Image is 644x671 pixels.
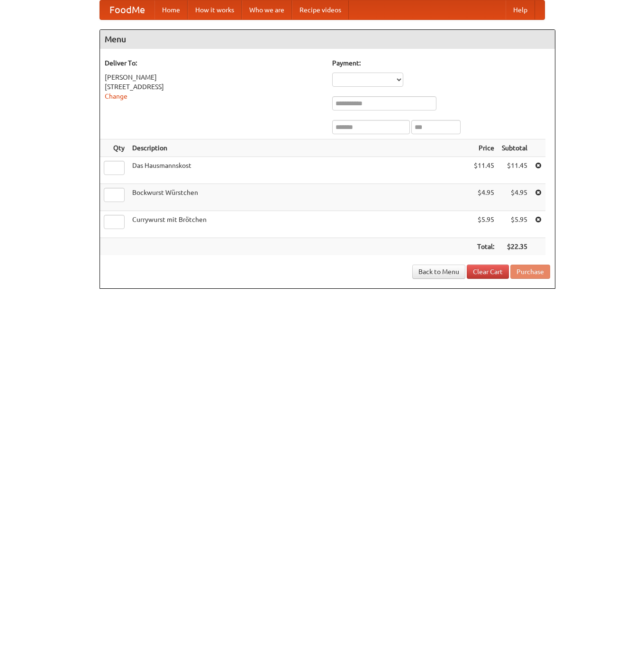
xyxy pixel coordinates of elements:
[332,58,550,68] h5: Payment:
[498,211,531,238] td: $5.95
[470,238,498,256] th: Total:
[470,211,498,238] td: $5.95
[128,211,470,238] td: Currywurst mit Brötchen
[510,265,550,279] button: Purchase
[105,58,323,68] h5: Deliver To:
[470,157,498,184] td: $11.45
[498,238,531,256] th: $22.35
[412,265,465,279] a: Back to Menu
[105,92,127,100] a: Change
[470,184,498,211] td: $4.95
[470,139,498,157] th: Price
[128,157,470,184] td: Das Hausmannskost
[100,30,555,49] h4: Menu
[498,157,531,184] td: $11.45
[154,0,188,19] a: Home
[498,184,531,211] td: $4.95
[506,0,535,19] a: Help
[100,0,154,19] a: FoodMe
[128,139,470,157] th: Description
[105,73,323,82] div: [PERSON_NAME]
[128,184,470,211] td: Bockwurst Würstchen
[467,265,509,279] a: Clear Cart
[188,0,242,19] a: How it works
[292,0,349,19] a: Recipe videos
[105,82,323,92] div: [STREET_ADDRESS]
[242,0,292,19] a: Who we are
[100,139,128,157] th: Qty
[498,139,531,157] th: Subtotal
